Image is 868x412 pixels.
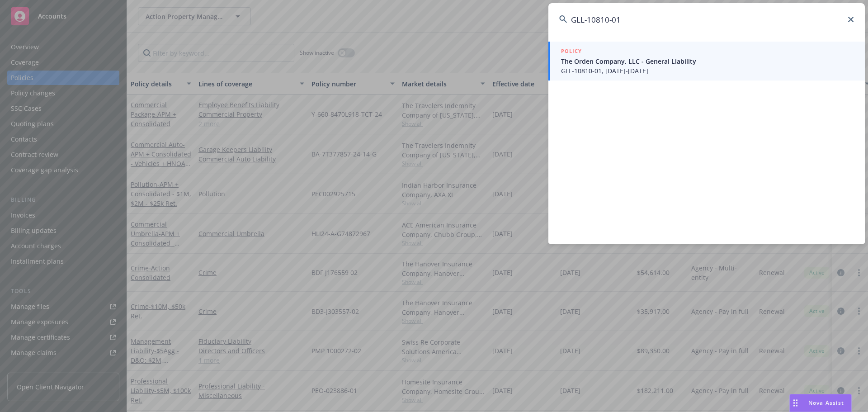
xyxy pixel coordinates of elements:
span: Nova Assist [808,399,844,407]
button: Nova Assist [789,394,852,412]
span: GLL-10810-01, [DATE]-[DATE] [561,66,854,76]
a: POLICYThe Orden Company, LLC - General LiabilityGLL-10810-01, [DATE]-[DATE] [548,42,865,81]
input: Search... [548,3,865,36]
div: Drag to move [790,394,801,412]
span: The Orden Company, LLC - General Liability [561,57,854,66]
h5: POLICY [561,47,582,56]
